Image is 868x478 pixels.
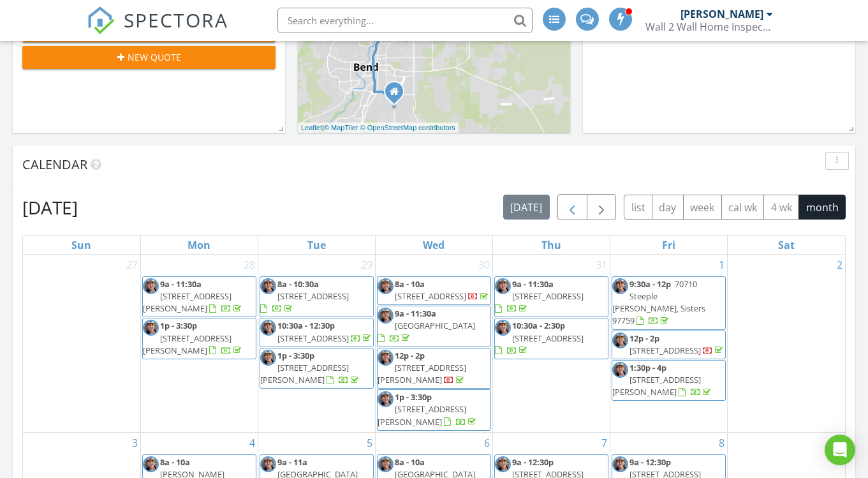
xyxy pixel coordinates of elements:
[378,362,466,385] span: [STREET_ADDRESS][PERSON_NAME]
[124,255,140,275] a: Go to July 27, 2025
[612,456,628,472] img: img_0383.jpeg
[629,362,666,373] span: 1:30p - 4p
[395,320,475,331] span: [GEOGRAPHIC_DATA]
[825,435,855,465] div: Open Intercom Messenger
[298,123,459,133] div: |
[87,6,115,34] img: The Best Home Inspection Software - Spectora
[629,332,659,344] span: 12p - 2p
[645,20,773,33] div: Wall 2 Wall Home Inspections
[277,320,373,343] a: 10:30a - 12:30p [STREET_ADDRESS]
[247,433,258,453] a: Go to August 4, 2025
[377,348,491,389] a: 12p - 2p [STREET_ADDRESS][PERSON_NAME]
[364,433,375,453] a: Go to August 5, 2025
[680,8,763,20] div: [PERSON_NAME]
[683,195,722,220] button: week
[128,50,181,64] span: New Quote
[612,331,726,359] a: 12p - 2p [STREET_ADDRESS]
[494,318,608,359] a: 10:30a - 2:30p [STREET_ADDRESS]
[22,195,78,220] h2: [DATE]
[394,91,402,99] div: 61351 Robinhood Ln., Bend OR 97702
[378,456,394,472] img: img_0383.jpeg
[324,124,358,131] a: © MapTiler
[652,195,684,220] button: day
[629,345,701,356] span: [STREET_ADDRESS]
[260,278,276,294] img: img_0383.jpeg
[160,278,202,290] span: 9a - 11:30a
[612,278,705,327] span: 70710 Steeple [PERSON_NAME], Sisters 97759
[716,255,727,275] a: Go to August 1, 2025
[395,456,425,468] span: 8a - 10a
[375,255,492,433] td: Go to July 30, 2025
[612,360,726,401] a: 1:30p - 4p [STREET_ADDRESS][PERSON_NAME]
[495,320,511,336] img: img_0383.jpeg
[260,278,349,314] a: 8a - 10:30a [STREET_ADDRESS]
[260,320,276,336] img: img_0383.jpeg
[142,318,256,359] a: 1p - 3:30p [STREET_ADDRESS][PERSON_NAME]
[377,276,491,305] a: 8a - 10a [STREET_ADDRESS]
[142,276,256,318] a: 9a - 11:30a [STREET_ADDRESS][PERSON_NAME]
[495,278,511,294] img: img_0383.jpeg
[512,332,584,344] span: [STREET_ADDRESS]
[140,255,258,433] td: Go to July 28, 2025
[378,308,475,343] a: 9a - 11:30a [GEOGRAPHIC_DATA]
[260,350,276,366] img: img_0383.jpeg
[87,17,228,44] a: SPECTORA
[612,362,713,398] a: 1:30p - 4p [STREET_ADDRESS][PERSON_NAME]
[143,278,244,314] a: 9a - 11:30a [STREET_ADDRESS][PERSON_NAME]
[612,374,701,398] span: [STREET_ADDRESS][PERSON_NAME]
[69,236,94,254] a: Sunday
[495,320,584,355] a: 10:30a - 2:30p [STREET_ADDRESS]
[360,124,455,131] a: © OpenStreetMap contributors
[260,318,374,347] a: 10:30a - 12:30p [STREET_ADDRESS]
[378,403,466,427] span: [STREET_ADDRESS][PERSON_NAME]
[160,320,197,331] span: 1p - 3:30p
[395,391,432,403] span: 1p - 3:30p
[612,278,705,327] a: 9:30a - 12p 70710 Steeple [PERSON_NAME], Sisters 97759
[512,320,565,331] span: 10:30a - 2:30p
[301,124,322,131] a: Leaflet
[629,456,671,468] span: 9a - 12:30p
[495,278,584,314] a: 9a - 11:30a [STREET_ADDRESS]
[612,332,628,348] img: img_0383.jpeg
[557,194,587,220] button: Previous month
[378,391,394,407] img: img_0383.jpeg
[834,433,845,453] a: Go to August 9, 2025
[377,306,491,347] a: 9a - 11:30a [GEOGRAPHIC_DATA]
[277,8,533,33] input: Search everything...
[260,350,361,385] a: 1p - 3:30p [STREET_ADDRESS][PERSON_NAME]
[539,236,564,254] a: Thursday
[260,362,349,385] span: [STREET_ADDRESS][PERSON_NAME]
[798,195,846,220] button: month
[612,278,628,294] img: img_0383.jpeg
[277,290,349,302] span: [STREET_ADDRESS]
[728,255,845,433] td: Go to August 2, 2025
[143,290,232,314] span: [STREET_ADDRESS][PERSON_NAME]
[629,278,671,290] span: 9:30a - 12p
[260,276,374,318] a: 8a - 10:30a [STREET_ADDRESS]
[143,320,159,336] img: img_0383.jpeg
[599,433,610,453] a: Go to August 7, 2025
[260,456,276,472] img: img_0383.jpeg
[776,236,797,254] a: Saturday
[395,278,490,302] a: 8a - 10a [STREET_ADDRESS]
[587,194,617,220] button: Next month
[277,320,335,331] span: 10:30a - 12:30p
[23,255,140,433] td: Go to July 27, 2025
[378,391,478,427] a: 1p - 3:30p [STREET_ADDRESS][PERSON_NAME]
[258,255,375,433] td: Go to July 29, 2025
[395,308,436,319] span: 9a - 11:30a
[659,236,678,254] a: Friday
[277,332,349,344] span: [STREET_ADDRESS]
[160,456,190,468] span: 8a - 10a
[377,389,491,431] a: 1p - 3:30p [STREET_ADDRESS][PERSON_NAME]
[143,278,159,294] img: img_0383.jpeg
[612,362,628,378] img: img_0383.jpeg
[503,195,550,220] button: [DATE]
[763,195,799,220] button: 4 wk
[395,350,425,361] span: 12p - 2p
[22,46,276,69] button: New Quote
[277,456,307,468] span: 9a - 11a
[378,278,394,294] img: img_0383.jpeg
[395,278,425,290] span: 8a - 10a
[512,290,584,302] span: [STREET_ADDRESS]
